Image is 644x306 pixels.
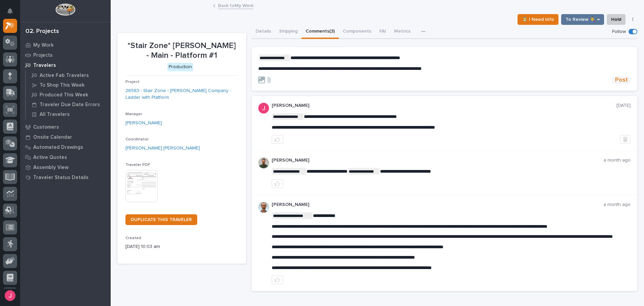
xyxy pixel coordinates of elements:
[561,14,604,25] button: To Review 👨‍🏭 →
[612,29,626,35] p: Follow
[20,142,111,152] a: Automated Drawings
[125,163,150,167] span: Traveler PDF
[375,25,390,39] button: FAI
[620,135,631,144] button: Delete post
[131,217,192,222] span: DUPLICATE THIS TRAVELER
[125,137,149,141] span: Coordinator
[603,202,631,208] p: a month ago
[615,76,628,84] span: Post
[272,135,283,144] button: like this post
[125,80,140,84] span: Project
[611,15,621,24] span: Hold
[8,8,17,19] div: Notifications
[33,52,53,58] p: Projects
[20,60,111,70] a: Travelers
[33,62,56,69] p: Travelers
[302,25,339,39] button: Comments (3)
[33,175,89,181] p: Traveler Status Details
[125,87,238,101] a: 26583 - Stair Zone - [PERSON_NAME] Company - Ladder with Platform
[566,15,600,24] span: To Review 👨‍🏭 →
[40,112,70,118] p: All Travelers
[125,120,162,127] a: [PERSON_NAME]
[612,76,631,84] button: Post
[33,134,72,140] p: Onsite Calendar
[252,25,275,39] button: Details
[258,158,269,168] img: AATXAJw4slNr5ea0WduZQVIpKGhdapBAGQ9xVsOeEvl5=s96-c
[25,28,59,35] div: 02. Projects
[522,15,554,24] span: ⏳ I Need Info
[40,92,88,98] p: Produced This Week
[3,4,17,18] button: Notifications
[33,165,68,171] p: Assembly View
[125,214,197,225] a: DUPLICATE THIS TRAVELER
[33,124,59,130] p: Customers
[275,25,302,39] button: Shipping
[258,103,269,114] img: ACg8ocI-SXp0KwvcdjE4ZoRMyLsZRSgZqnEZt9q_hAaElEsh-D-asw=s96-c
[20,50,111,60] a: Projects
[125,236,141,240] span: Created
[20,152,111,162] a: Active Quotes
[33,144,83,150] p: Automated Drawings
[167,63,193,71] div: Production
[20,122,111,132] a: Customers
[26,100,111,109] a: Traveler Due Date Errors
[390,25,415,39] button: Metrics
[20,40,111,50] a: My Work
[518,14,558,25] button: ⏳ I Need Info
[607,14,626,25] button: Hold
[125,41,238,60] p: *Stair Zone* [PERSON_NAME] - Main - Platform #1
[33,155,67,161] p: Active Quotes
[33,42,54,48] p: My Work
[272,158,604,163] p: [PERSON_NAME]
[272,179,283,188] button: like this post
[272,202,604,208] p: [PERSON_NAME]
[20,172,111,182] a: Traveler Status Details
[218,1,254,9] a: Back toMy Work
[40,82,85,88] p: To Shop This Week
[339,25,375,39] button: Components
[3,289,17,303] button: users-avatar
[26,110,111,119] a: All Travelers
[125,145,200,152] a: [PERSON_NAME] [PERSON_NAME]
[603,158,631,163] p: a month ago
[40,73,89,79] p: Active Fab Travelers
[616,103,631,108] p: [DATE]
[20,162,111,172] a: Assembly View
[40,102,100,108] p: Traveler Due Date Errors
[258,202,269,213] img: AOh14GhUnP333BqRmXh-vZ-TpYZQaFVsuOFmGre8SRZf2A=s96-c
[125,112,142,116] span: Manager
[125,243,238,250] p: [DATE] 10:03 am
[55,3,75,16] img: Workspace Logo
[20,132,111,142] a: Onsite Calendar
[26,80,111,90] a: To Shop This Week
[26,90,111,99] a: Produced This Week
[272,103,617,108] p: [PERSON_NAME]
[26,71,111,80] a: Active Fab Travelers
[272,275,283,284] button: like this post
